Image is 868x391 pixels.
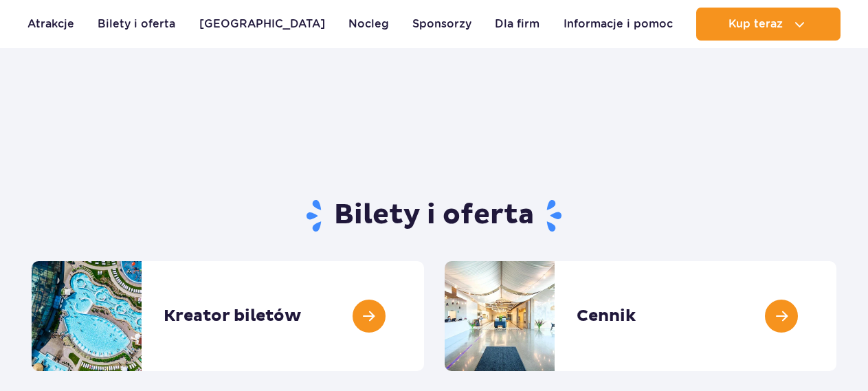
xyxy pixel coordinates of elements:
[495,8,539,41] a: Dla firm
[27,8,74,41] a: Atrakcje
[564,8,673,41] a: Informacje i pomoc
[98,8,175,41] a: Bilety i oferta
[32,198,836,234] h1: Bilety i oferta
[348,8,389,41] a: Nocleg
[412,8,471,41] a: Sponsorzy
[728,18,783,30] span: Kup teraz
[696,8,841,41] button: Kup teraz
[199,8,325,41] a: [GEOGRAPHIC_DATA]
